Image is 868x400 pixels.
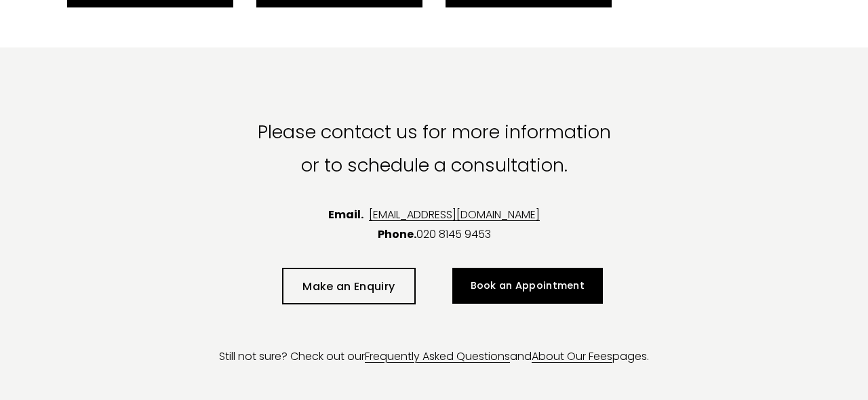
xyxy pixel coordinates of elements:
[378,226,416,242] strong: Phone.
[251,116,617,182] p: Please contact us for more information or to schedule a consultation.
[365,348,510,364] a: Frequently Asked Questions
[328,207,363,222] strong: Email.
[26,205,842,245] p: 020 8145 9453
[282,268,416,305] a: Make an Enquiry
[532,348,607,364] a: About Our Fee
[607,348,612,364] a: s
[26,327,842,367] p: Still not sure? Check out our and pages.
[369,207,540,222] a: [EMAIL_ADDRESS][DOMAIN_NAME]
[452,268,603,304] a: Book an Appointment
